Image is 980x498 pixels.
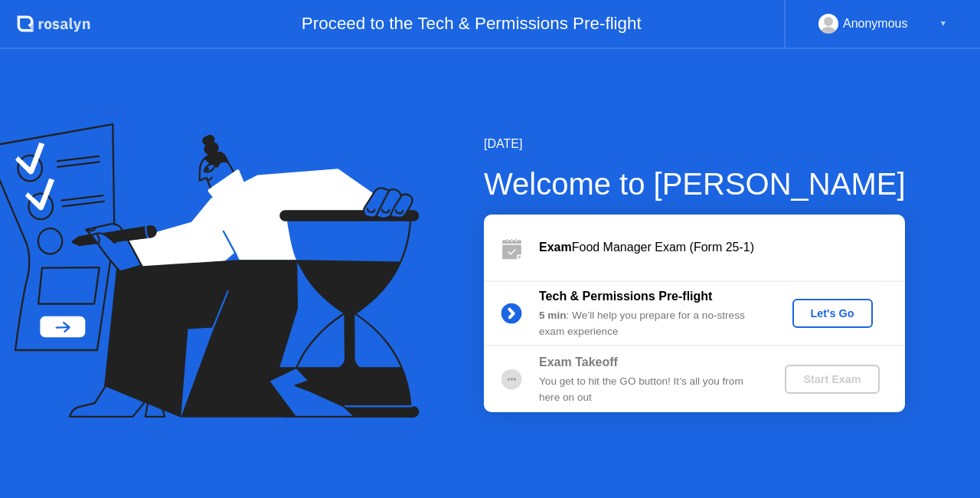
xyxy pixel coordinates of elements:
div: Welcome to [PERSON_NAME] [484,161,906,207]
div: You get to hit the GO button! It’s all you from here on out [539,374,759,405]
div: Let's Go [799,307,867,319]
div: Start Exam [791,373,873,385]
b: 5 min [539,310,567,321]
button: Start Exam [785,365,879,394]
div: Food Manager Exam (Form 25-1) [539,238,905,257]
b: Exam Takeoff [539,355,618,369]
div: [DATE] [484,135,906,153]
b: Exam [539,241,572,254]
b: Tech & Permissions Pre-flight [539,290,712,303]
div: Anonymous [843,14,908,34]
button: Let's Go [792,299,873,328]
div: : We’ll help you prepare for a no-stress exam experience [539,308,759,339]
div: ▼ [939,14,947,34]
